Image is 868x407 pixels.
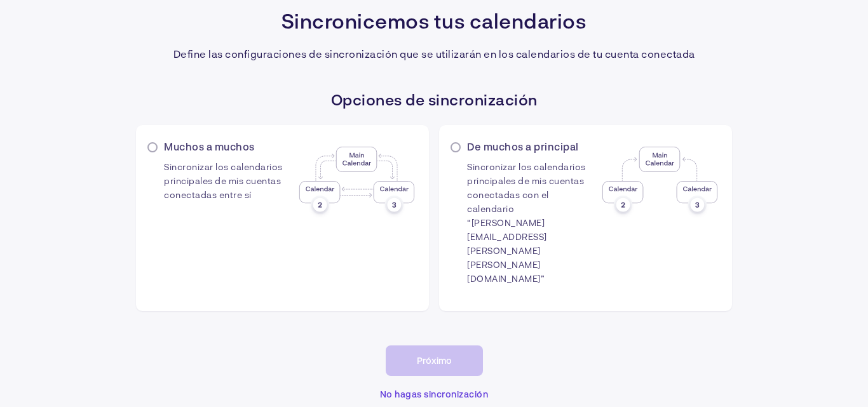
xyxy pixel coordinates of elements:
[331,90,538,109] font: Opciones de sincronización
[467,161,586,284] font: Sincronizar los calendarios principales de mis cuentas conectadas con el calendario “[PERSON_NAME...
[599,147,721,218] img: Muchos a uno
[380,389,489,399] font: No hagas sincronización
[173,48,695,60] font: Define las configuraciones de sincronización que se utilizarán en los calendarios de tu cuenta co...
[296,147,417,218] img: Muchos a muchos
[281,8,587,32] font: Sincronicemos tus calendarios
[164,140,255,152] font: Muchos a muchos
[417,355,452,366] font: Próximo
[467,140,579,152] font: De muchos a principal
[386,345,483,376] button: Próximo
[164,161,283,200] font: Sincronizar los calendarios principales de mis cuentas conectadas entre sí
